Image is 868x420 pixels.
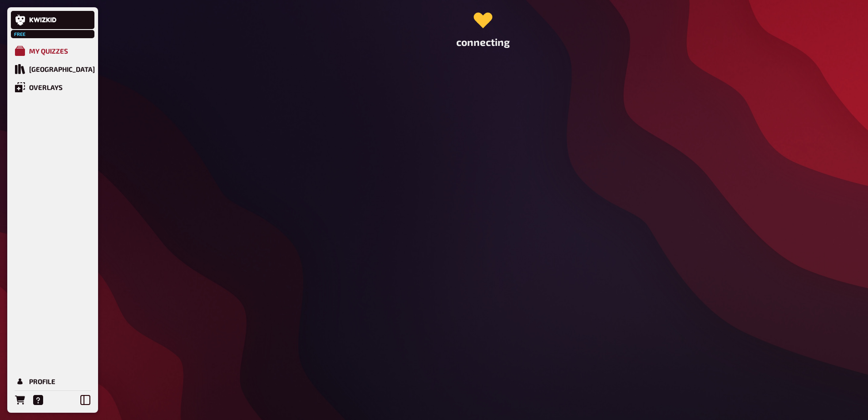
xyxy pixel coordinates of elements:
div: Profile [29,377,55,385]
div: [GEOGRAPHIC_DATA] [29,65,95,73]
a: Overlays [11,78,94,96]
a: Help [29,391,47,409]
a: Quiz Library [11,60,94,78]
a: My Quizzes [11,42,94,60]
font: connecting [456,36,510,48]
div: My Quizzes [29,47,68,55]
a: Profile [11,372,94,390]
a: Orders [11,391,29,409]
div: Overlays [29,83,63,91]
span: Free [12,31,28,37]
